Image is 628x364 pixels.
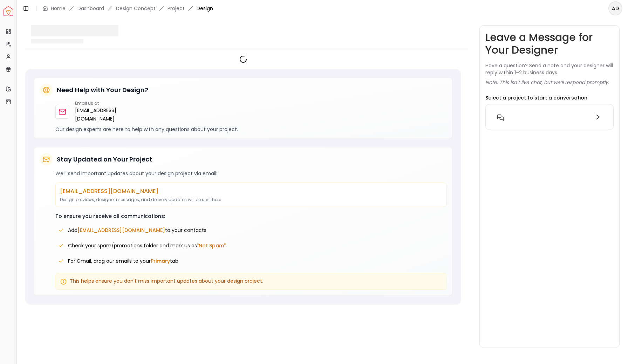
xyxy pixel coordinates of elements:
p: Our design experts are here to help with any questions about your project. [55,126,446,133]
button: AD [608,1,622,15]
h3: Leave a Message for Your Designer [485,31,614,56]
p: Have a question? Send a note and your designer will reply within 1–2 business days. [485,62,614,76]
span: For Gmail, drag our emails to your tab [68,257,178,265]
span: Check your spam/promotions folder and mark us as [68,242,226,249]
a: Spacejoy [4,6,13,16]
p: [EMAIL_ADDRESS][DOMAIN_NAME] [60,187,442,195]
p: Note: This isn’t live chat, but we’ll respond promptly. [485,79,609,86]
li: Design Concept [116,5,156,12]
span: Design [197,5,213,12]
a: Home [51,5,66,12]
h5: Stay Updated on Your Project [57,154,152,164]
span: "Not Spam" [197,242,226,249]
span: This helps ensure you don't miss important updates about your design project. [70,277,263,284]
span: Add to your contacts [68,227,206,234]
span: AD [609,2,622,15]
h5: Need Help with Your Design? [57,85,148,95]
a: Dashboard [77,5,104,12]
p: Select a project to start a conversation [485,94,587,101]
p: To ensure you receive all communications: [55,213,446,220]
img: Spacejoy Logo [4,6,13,16]
p: Design previews, designer messages, and delivery updates will be sent here [60,197,442,202]
nav: breadcrumb [42,5,213,12]
a: Project [168,5,185,12]
p: Email us at [75,101,145,106]
a: [EMAIL_ADDRESS][DOMAIN_NAME] [75,106,145,123]
span: [EMAIL_ADDRESS][DOMAIN_NAME] [77,227,165,234]
p: We'll send important updates about your design project via email: [55,170,446,177]
span: Primary [151,257,170,265]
